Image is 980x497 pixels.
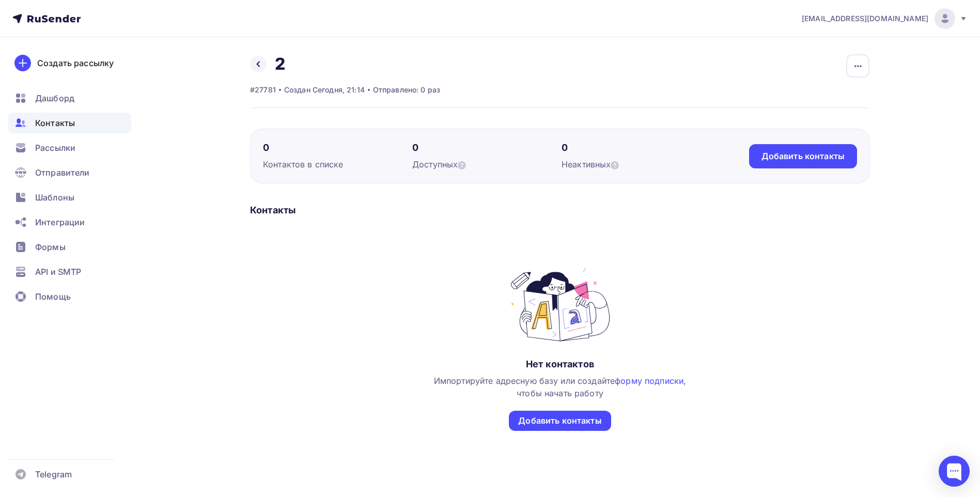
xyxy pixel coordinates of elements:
span: Формы [35,241,66,253]
div: Создать рассылку [37,57,114,69]
div: Добавить контакты [761,150,845,162]
span: Шаблоны [35,191,74,204]
a: Отправители [8,162,131,183]
div: Отправлено: 0 раз [373,85,440,95]
a: Формы [8,237,131,257]
div: Создан Сегодня, 21:14 [284,85,365,95]
div: 0 [562,142,711,154]
span: API и SMTP [35,266,81,278]
a: Рассылки [8,137,131,158]
div: 0 [263,142,412,154]
span: Дашборд [35,92,74,104]
a: форму подписки [615,376,683,386]
a: Шаблоны [8,187,131,208]
a: Дашборд [8,88,131,108]
div: Контакты [250,204,870,216]
span: Контакты [35,117,75,129]
span: Помощь [35,290,71,303]
a: [EMAIL_ADDRESS][DOMAIN_NAME] [802,8,968,29]
div: Доступных [412,158,562,170]
span: Telegram [35,468,72,480]
span: Интеграции [35,216,85,228]
div: Добавить контакты [518,415,601,427]
h2: 2 [275,54,285,74]
a: Контакты [8,113,131,133]
div: Неактивных [562,158,711,170]
div: Контактов в списке [263,158,412,170]
div: #27781 [250,85,276,95]
span: [EMAIL_ADDRESS][DOMAIN_NAME] [802,13,928,24]
span: Отправители [35,166,90,179]
div: 0 [412,142,562,154]
span: Импортируйте адресную базу или создайте , чтобы начать работу [434,376,687,398]
span: Рассылки [35,142,75,154]
div: Нет контактов [526,358,594,370]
